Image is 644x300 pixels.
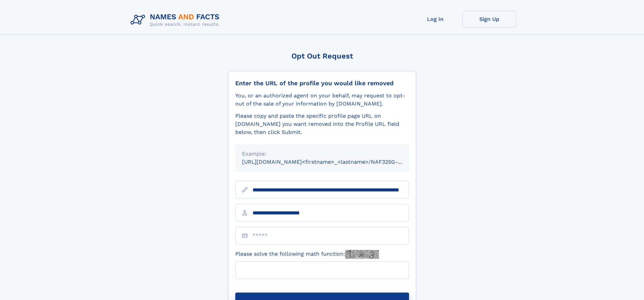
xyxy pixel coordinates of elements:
[408,11,462,27] a: Log In
[242,159,422,165] small: [URL][DOMAIN_NAME]<firstname>_<lastname>/NAF325G-xxxxxxxx
[235,79,409,87] div: Enter the URL of the profile you would like removed
[228,52,416,60] div: Opt Out Request
[128,11,225,29] img: Logo Names and Facts
[462,11,517,27] a: Sign Up
[235,112,409,136] div: Please copy and paste the specific profile page URL on [DOMAIN_NAME] you want removed into the Pr...
[235,250,379,259] label: Please solve the following math function:
[235,92,409,108] div: You, or an authorized agent on your behalf, may request to opt-out of the sale of your informatio...
[242,150,402,158] div: Example:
